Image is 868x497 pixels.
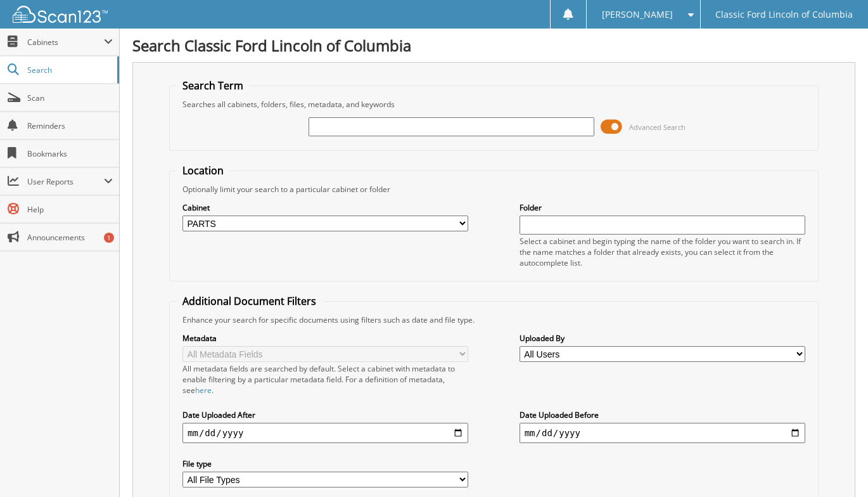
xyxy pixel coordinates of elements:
img: scan123-logo-white.svg [13,6,108,23]
div: All metadata fields are searched by default. Select a cabinet with metadata to enable filtering b... [182,363,468,396]
span: Advanced Search [629,122,686,132]
a: here [195,385,212,396]
span: Scan [27,93,113,103]
span: Help [27,204,113,215]
label: Metadata [182,333,468,344]
h1: Search Classic Ford Lincoln of Columbia [132,35,855,56]
label: Uploaded By [520,333,805,344]
legend: Additional Document Filters [176,294,322,308]
span: Reminders [27,120,113,131]
input: start [182,423,468,443]
label: Date Uploaded After [182,410,468,420]
div: Enhance your search for specific documents using filters such as date and file type. [176,314,812,325]
div: Optionally limit your search to a particular cabinet or folder [176,184,812,195]
legend: Search Term [176,79,250,93]
input: end [520,423,805,443]
span: Bookmarks [27,148,113,159]
label: File type [182,458,468,469]
span: Search [27,65,111,75]
label: Folder [520,202,805,213]
span: Classic Ford Lincoln of Columbia [715,11,853,18]
label: Cabinet [182,202,468,213]
span: [PERSON_NAME] [602,11,673,18]
div: Searches all cabinets, folders, files, metadata, and keywords [176,99,812,110]
iframe: Chat Widget [805,436,868,497]
span: User Reports [27,176,104,187]
div: Select a cabinet and begin typing the name of the folder you want to search in. If the name match... [520,236,805,268]
span: Cabinets [27,37,104,48]
legend: Location [176,164,230,177]
div: 1 [104,233,114,243]
span: Announcements [27,232,113,243]
label: Date Uploaded Before [520,410,805,420]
